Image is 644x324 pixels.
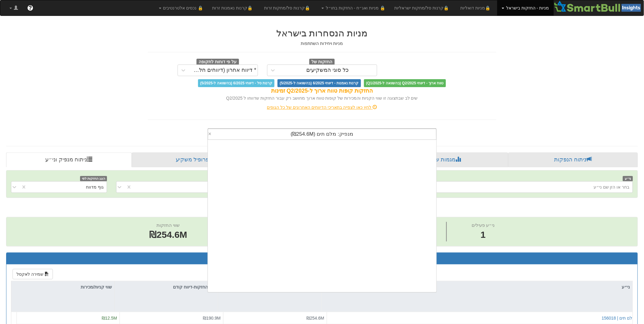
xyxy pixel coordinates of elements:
[148,28,496,38] h2: מניות הנסחרות בישראל
[472,223,495,228] span: ני״ע פעילים
[456,0,498,16] a: 🔒מניות דואליות
[602,315,635,321] button: מלם תים | 156018
[322,281,633,293] div: ני״ע
[13,269,53,279] button: שמירה לאקסל
[208,0,259,16] a: 🔒קרנות נאמנות זרות
[554,0,644,13] img: Smartbull
[390,0,456,16] a: 🔒קרנות סל/מחקות ישראליות
[208,140,436,323] div: grid
[472,228,495,241] span: 1
[208,129,213,139] span: Clear value
[307,67,349,73] div: כל סוגי המשקיעים
[623,176,633,181] span: ני״ע
[28,5,32,11] span: ?
[309,59,335,65] span: החזקות של
[197,59,239,65] span: על פי דוחות לתקופה
[497,0,554,16] a: מניות - החזקות בישראל
[102,316,117,321] span: ₪12.5M
[594,184,630,190] div: בחר או הזן שם ני״ע
[11,256,633,261] h3: סיכום החזקות בני״ע של מלם תים
[208,131,212,137] span: ×
[364,79,446,87] span: טווח ארוך - דיווחי Q2/2025 (בהשוואה ל-Q1/2025)
[6,204,638,214] h2: מלם תים - ניתוח מנפיק
[149,230,187,240] span: ₪254.6M
[198,79,274,87] span: קרנות סל - דיווחי 6/2025 (בהשוואה ל-5/2025)
[148,87,496,95] div: החזקות קופות טווח ארוך ל-Q2/2025 זמינות
[317,0,390,16] a: 🔒 מניות ואג״ח - החזקות בחו״ל
[154,0,208,16] a: 🔒 נכסים אלטרנטיבים
[156,223,180,228] span: שווי החזקות
[148,41,496,46] h5: מניות ויחידות השתתפות
[508,153,638,167] a: ניתוח הנפקות
[278,79,361,87] span: קרנות נאמנות - דיווחי 6/2025 (בהשוואה ל-5/2025)
[382,153,508,167] a: מגמות שוק
[148,95,496,101] div: שים לב שבתצוגה זו שווי הקניות והמכירות של קופות טווח ארוך מחושב רק עבור החזקות שדווחו ל Q2/2025
[143,104,501,110] div: לחץ כאן לצפייה בתאריכי הדיווחים האחרונים של כל הגופים
[115,281,218,293] div: שווי החזקות-דיווח קודם
[6,153,132,167] a: ניתוח מנפיק וני״ע
[132,153,259,167] a: פרופיל משקיע
[259,0,317,16] a: 🔒קרנות סל/מחקות זרות
[80,176,107,181] span: הצג החזקות לפי
[307,316,324,321] span: ₪254.6M
[86,184,104,190] div: גוף מדווח
[190,67,256,73] div: * דיווח אחרון (דיווחים חלקיים)
[291,131,353,137] span: מנפיק: ‏מלם תים ‎(₪254.6M)‎
[23,0,38,16] a: ?
[11,281,114,293] div: שווי קניות/מכירות
[203,316,221,321] span: ₪190.9M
